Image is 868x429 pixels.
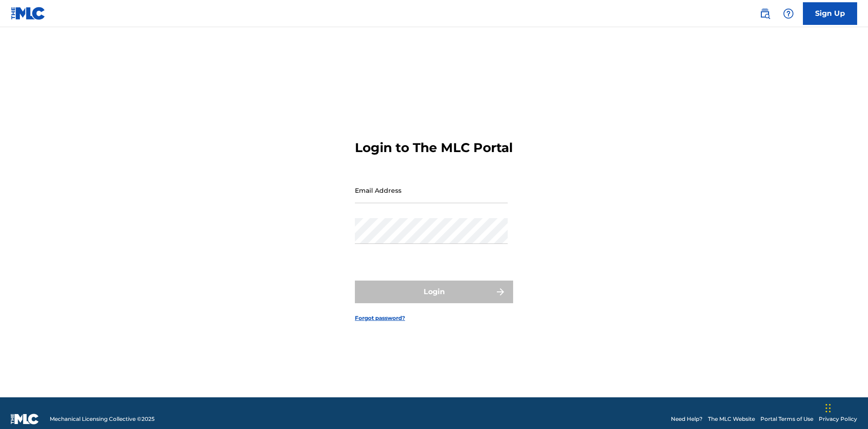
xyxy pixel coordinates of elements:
h3: Login to The MLC Portal [355,140,513,156]
span: Mechanical Licensing Collective © 2025 [50,415,155,423]
div: Help [779,5,797,23]
img: MLC Logo [11,7,46,20]
a: Need Help? [671,415,703,423]
img: search [759,8,770,19]
a: Portal Terms of Use [760,415,813,423]
iframe: Chat Widget [823,386,868,429]
a: Privacy Policy [819,415,857,423]
a: Sign Up [803,2,857,25]
a: Forgot password? [355,314,405,322]
img: logo [11,414,39,424]
a: The MLC Website [708,415,755,423]
img: help [783,8,794,19]
div: Drag [826,395,831,422]
a: Public Search [756,5,774,23]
